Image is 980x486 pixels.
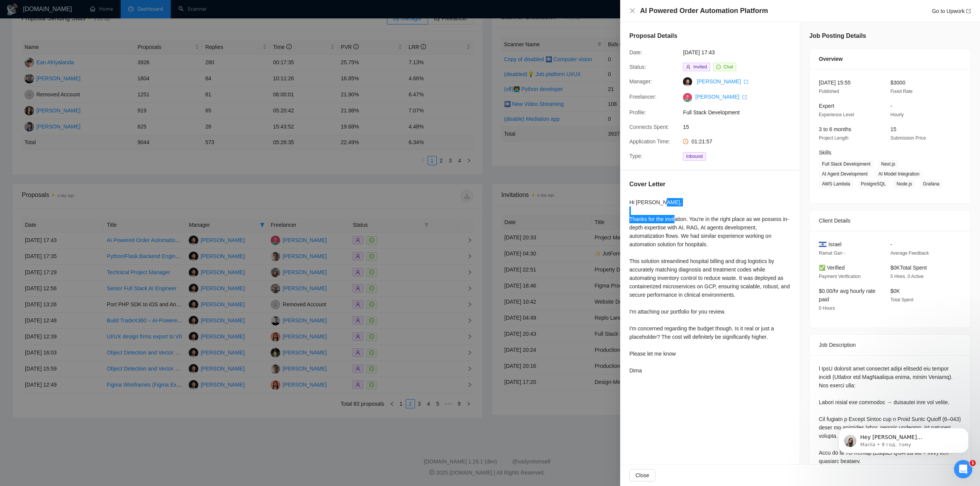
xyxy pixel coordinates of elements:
span: $0.00/hr avg hourly rate paid [819,288,875,302]
span: Full Stack Development [819,160,874,168]
span: - [890,241,892,247]
span: Published [819,89,839,94]
span: Experience Level [819,112,854,117]
h5: Cover Letter [629,180,665,189]
span: Payment Verification [819,274,861,279]
span: Expert [819,103,834,109]
h5: Proposal Details [629,31,677,41]
span: Node.js [893,180,915,188]
span: export [966,9,971,13]
span: PostgreSQL [858,180,889,188]
span: Total Spent [890,297,913,302]
span: Submission Price [890,135,926,141]
span: [DATE] 17:43 [683,48,798,57]
span: $3000 [890,80,905,86]
h4: AI Powered Order Automation Platform [640,6,768,16]
span: Manager: [629,78,652,85]
span: user-add [686,65,691,69]
span: Profile: [629,109,646,115]
iframe: Intercom live chat [954,460,972,478]
span: [DATE] 15:55 [819,80,851,86]
span: $0K [890,288,900,294]
iframe: Intercom notifications повідомлення [827,412,980,465]
span: AI Model Integration [875,170,922,178]
span: Ramat Gan - [819,250,845,256]
button: Close [629,8,635,14]
span: Date: [629,49,642,55]
span: Next.js [878,160,898,168]
span: Chat [724,64,733,70]
button: Close [629,469,655,481]
a: [PERSON_NAME] export [697,78,748,85]
a: Go to Upworkexport [932,8,971,14]
div: Client Details [819,210,961,231]
span: Skills [819,150,831,156]
img: 🇮🇱 [819,240,826,249]
span: Fixed Rate [890,89,913,94]
div: Hi [PERSON_NAME], Thanks for the invitation. You're in the right place as we possess in-depth exp... [629,198,791,375]
span: Type: [629,153,642,159]
span: export [742,95,747,99]
span: 3 to 6 months [819,126,851,132]
span: Connects Spent: [629,124,669,130]
span: Grafana [920,180,942,188]
span: export [744,80,748,84]
span: 15 [683,123,798,131]
span: Application Time: [629,138,670,145]
span: AI Agent Development [819,170,871,178]
span: Status: [629,64,646,70]
span: 0 Hours [819,306,835,311]
span: - [890,103,892,109]
span: Close [635,471,649,479]
span: clock-circle [683,139,688,144]
a: [PERSON_NAME] export [695,94,747,100]
span: message [716,65,721,69]
div: Job Description [819,335,961,355]
span: Project Length [819,135,848,141]
h5: Job Posting Details [809,31,866,41]
span: Hourly [890,112,904,117]
span: Full Stack Development [683,108,798,117]
span: Israel [828,240,841,249]
span: 01:21:57 [691,138,712,145]
span: 5 Hires, 0 Active [890,274,924,279]
img: c1eXUdwHc_WaOcbpPFtMJupqop6zdMumv1o7qBBEoYRQ7Y2b-PMuosOa1Pnj0gGm9V [683,93,692,102]
span: Invited [693,64,707,70]
span: Hey [PERSON_NAME][EMAIL_ADDRESS][DOMAIN_NAME], Looks like your Upwork agency Requestum ran out of... [33,22,132,127]
span: ✅ Verified [819,265,845,271]
span: close [629,8,635,14]
span: Freelancer: [629,94,657,100]
span: AWS Lambda [819,180,853,188]
span: Inbound [683,152,706,161]
span: 1 [970,460,976,466]
span: $0K Total Spent [890,265,927,271]
p: Message from Mariia, sent 9 год. тому [33,29,132,36]
span: Overview [819,55,843,63]
span: 15 [890,126,897,132]
span: Average Feedback [890,250,929,256]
